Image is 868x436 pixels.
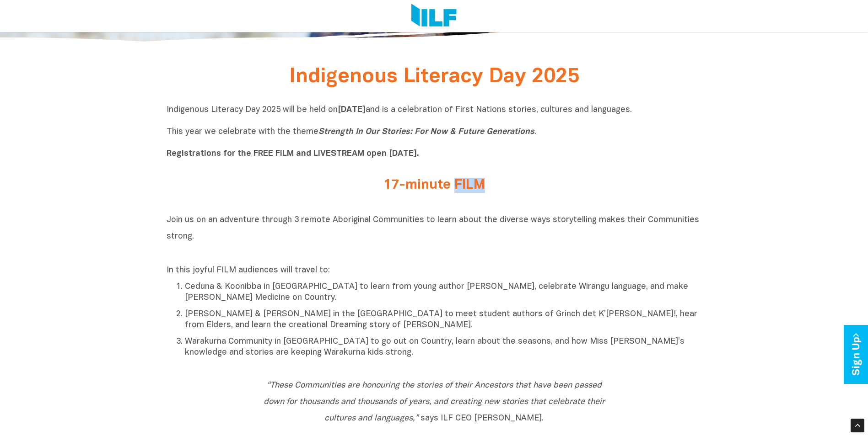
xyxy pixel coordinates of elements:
b: [DATE] [338,106,366,114]
p: Ceduna & Koonibba in [GEOGRAPHIC_DATA] to learn from young author [PERSON_NAME], celebrate Wirang... [185,282,702,303]
i: “These Communities are honouring the stories of their Ancestors that have been passed down for th... [264,382,605,422]
b: Registrations for the FREE FILM and LIVESTREAM open [DATE]. [167,150,419,158]
p: Indigenous Literacy Day 2025 will be held on and is a celebration of First Nations stories, cultu... [167,105,702,160]
p: Warakurna Community in [GEOGRAPHIC_DATA] to go out on Country, learn about the seasons, and how M... [185,336,702,358]
p: [PERSON_NAME] & [PERSON_NAME] in the [GEOGRAPHIC_DATA] to meet student authors of Grinch det K’[P... [185,309,702,331]
i: Strength In Our Stories: For Now & Future Generations [318,128,534,136]
h2: 17-minute FILM [263,178,606,193]
span: says ILF CEO [PERSON_NAME]. [264,382,605,422]
div: Scroll Back to Top [851,419,864,432]
span: Indigenous Literacy Day 2025 [289,68,579,86]
span: Join us on an adventure through 3 remote Aboriginal Communities to learn about the diverse ways s... [167,216,699,240]
img: Logo [411,4,457,28]
p: In this joyful FILM audiences will travel to: [167,265,702,276]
